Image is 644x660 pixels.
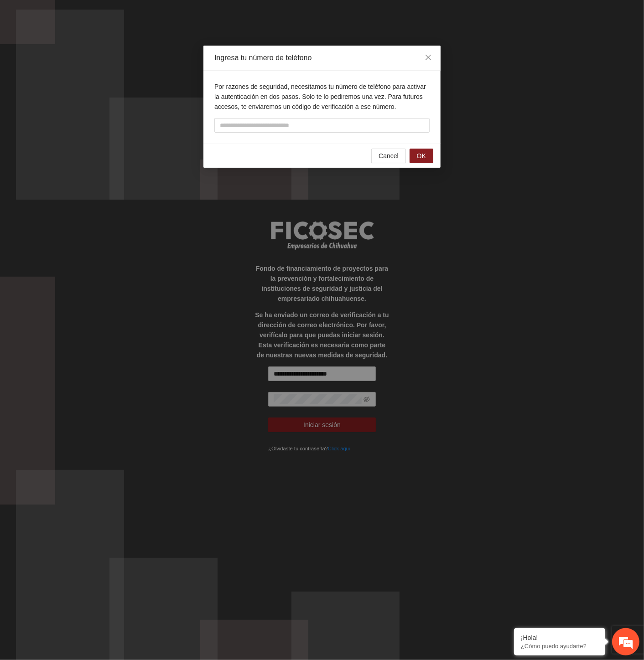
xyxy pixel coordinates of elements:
span: close [425,54,432,61]
span: Estamos en línea. [53,122,126,214]
span: Cancel [379,151,399,161]
div: Minimizar ventana de chat en vivo [150,5,171,26]
textarea: Escriba su mensaje y pulse “Intro” [5,249,174,281]
button: Cancel [371,149,406,163]
div: Ingresa tu número de teléfono [214,53,430,63]
p: ¿Cómo puedo ayudarte? [521,643,598,650]
div: ¡Hola! [521,634,598,641]
span: OK [417,151,426,161]
div: Chatee con nosotros ahora [47,46,153,58]
button: OK [410,149,433,163]
button: Close [416,46,441,70]
p: Por razones de seguridad, necesitamos tu número de teléfono para activar la autenticación en dos ... [214,82,430,112]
